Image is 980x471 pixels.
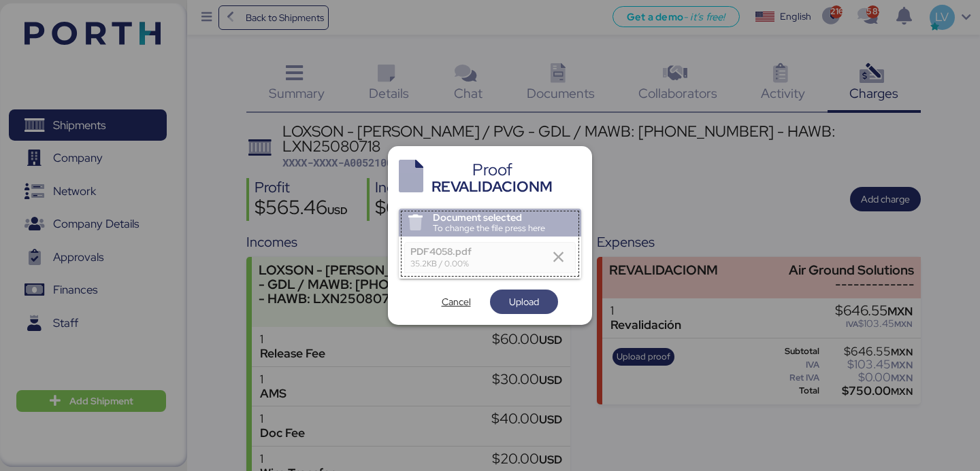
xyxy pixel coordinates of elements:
[431,164,553,176] div: Proof
[442,294,471,310] span: Cancel
[509,294,539,310] span: Upload
[490,290,558,314] button: Upload
[431,176,553,198] div: REVALIDACIONM
[422,290,490,314] button: Cancel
